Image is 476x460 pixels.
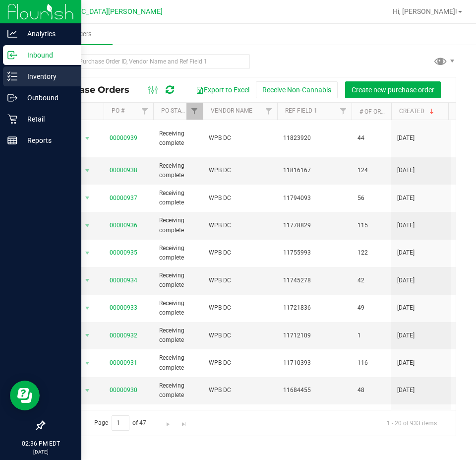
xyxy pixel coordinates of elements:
[283,248,346,258] span: 11755993
[159,326,197,345] span: Receiving complete
[397,221,415,230] span: [DATE]
[159,381,197,400] span: Receiving complete
[40,7,163,16] span: [GEOGRAPHIC_DATA][PERSON_NAME]
[110,222,137,229] a: 00000936
[283,331,346,340] span: 11712109
[7,71,17,81] inline-svg: Inventory
[397,386,415,395] span: [DATE]
[17,134,77,146] p: Reports
[81,356,94,370] span: select
[159,353,197,372] span: Receiving complete
[10,381,40,410] iframe: Resource center
[159,299,197,318] span: Receiving complete
[397,166,415,175] span: [DATE]
[357,221,385,230] span: 115
[81,273,94,287] span: select
[7,135,17,145] inline-svg: Reports
[137,103,153,120] a: Filter
[110,195,137,201] a: 00000937
[261,103,277,120] a: Filter
[7,93,17,103] inline-svg: Outbound
[357,248,385,258] span: 122
[81,191,94,205] span: select
[4,448,77,456] p: [DATE]
[209,221,271,230] span: WPB DC
[159,129,197,148] span: Receiving complete
[256,81,338,98] button: Receive Non-Cannabis
[110,167,137,174] a: 00000938
[161,415,176,429] a: Go to the next page
[209,133,271,143] span: WPB DC
[359,108,408,115] a: # Of Orderlines
[52,84,139,95] span: Purchase Orders
[335,103,352,120] a: Filter
[397,303,415,313] span: [DATE]
[81,131,94,145] span: select
[357,166,385,175] span: 124
[7,29,17,39] inline-svg: Analytics
[44,54,250,69] input: Search Purchase Order ID, Vendor Name and Ref Field 1
[357,194,385,203] span: 56
[352,86,434,94] span: Create new purchase order
[283,166,346,175] span: 11816167
[110,249,137,256] a: 00000935
[397,194,415,203] span: [DATE]
[186,103,203,120] a: Filter
[283,386,346,395] span: 11684455
[7,114,17,124] inline-svg: Retail
[110,387,137,394] a: 00000930
[17,113,77,125] p: Retail
[81,329,94,342] span: select
[283,303,346,313] span: 11721836
[110,359,137,366] a: 00000931
[379,415,445,430] span: 1 - 20 of 933 items
[211,107,252,114] a: Vendor Name
[159,216,197,235] span: Receiving complete
[397,133,415,143] span: [DATE]
[397,248,415,258] span: [DATE]
[397,331,415,340] span: [DATE]
[209,166,271,175] span: WPB DC
[81,164,94,178] span: select
[209,358,271,368] span: WPB DC
[112,107,124,114] a: PO #
[17,28,77,40] p: Analytics
[283,276,346,285] span: 11745278
[110,304,137,311] a: 00000933
[161,107,192,114] a: PO Status
[110,134,137,141] a: 00000939
[209,248,271,258] span: WPB DC
[209,303,271,313] span: WPB DC
[209,386,271,395] span: WPB DC
[17,70,77,82] p: Inventory
[159,189,197,207] span: Receiving complete
[357,386,385,395] span: 48
[209,331,271,340] span: WPB DC
[357,276,385,285] span: 42
[345,81,441,98] button: Create new purchase order
[110,277,137,284] a: 00000934
[357,303,385,313] span: 49
[209,194,271,203] span: WPB DC
[110,332,137,339] a: 00000932
[393,7,457,15] span: Hi, [PERSON_NAME]!
[283,221,346,230] span: 11778829
[159,161,197,180] span: Receiving complete
[283,194,346,203] span: 11794093
[81,219,94,233] span: select
[357,358,385,368] span: 116
[17,49,77,61] p: Inbound
[159,271,197,290] span: Receiving complete
[209,276,271,285] span: WPB DC
[159,244,197,263] span: Receiving complete
[17,92,77,104] p: Outbound
[357,331,385,340] span: 1
[397,358,415,368] span: [DATE]
[86,415,155,431] span: Page of 47
[283,133,346,143] span: 11823920
[189,81,256,98] button: Export to Excel
[4,439,77,448] p: 02:36 PM EDT
[283,358,346,368] span: 11710393
[112,415,129,431] input: 1
[397,276,415,285] span: [DATE]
